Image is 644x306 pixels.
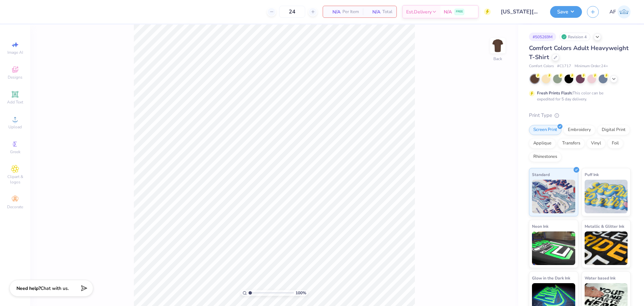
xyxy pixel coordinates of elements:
span: Standard [532,171,550,178]
span: Metallic & Glitter Ink [585,223,624,230]
div: Digital Print [597,125,630,135]
span: N/A [327,8,340,15]
span: Clipart & logos [3,174,27,185]
div: Rhinestones [529,152,561,162]
span: Glow in the Dark Ink [532,274,570,281]
img: Standard [532,180,575,213]
span: AF [609,8,616,16]
span: Decorate [7,204,23,210]
span: Comfort Colors Adult Heavyweight T-Shirt [529,44,629,61]
img: Back [491,39,504,52]
div: Vinyl [587,138,605,148]
div: Print Type [529,112,631,119]
span: N/A [444,8,452,15]
span: Water based Ink [585,274,615,281]
input: – – [279,6,305,18]
input: Untitled Design [496,5,545,18]
div: This color can be expedited for 5 day delivery. [537,90,620,102]
span: Upload [8,124,22,130]
img: Puff Ink [585,180,628,213]
span: Est. Delivery [406,8,432,15]
span: N/A [367,8,380,15]
strong: Fresh Prints Flash: [537,90,573,96]
span: Chat with us. [41,285,69,292]
div: Transfers [558,138,585,148]
span: Comfort Colors [529,63,554,69]
button: Save [550,6,582,18]
span: Puff Ink [585,171,599,178]
div: Foil [607,138,623,148]
span: Image AI [7,50,23,55]
span: Total [382,8,392,15]
span: Per Item [342,8,359,15]
div: # 505269M [529,33,556,41]
span: FREE [456,9,463,14]
a: AF [609,5,631,18]
img: Ana Francesca Bustamante [618,5,631,18]
span: 100 % [296,290,306,296]
div: Applique [529,138,556,148]
div: Back [493,56,502,62]
span: Greek [10,149,20,155]
div: Revision 4 [559,33,590,41]
strong: Need help? [16,285,41,292]
img: Neon Ink [532,231,575,265]
span: Neon Ink [532,223,548,230]
span: # C1717 [557,63,571,69]
span: Designs [8,75,22,80]
div: Screen Print [529,125,561,135]
span: Minimum Order: 24 + [575,63,608,69]
div: Embroidery [563,125,595,135]
span: Add Text [7,99,23,105]
img: Metallic & Glitter Ink [585,231,628,265]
